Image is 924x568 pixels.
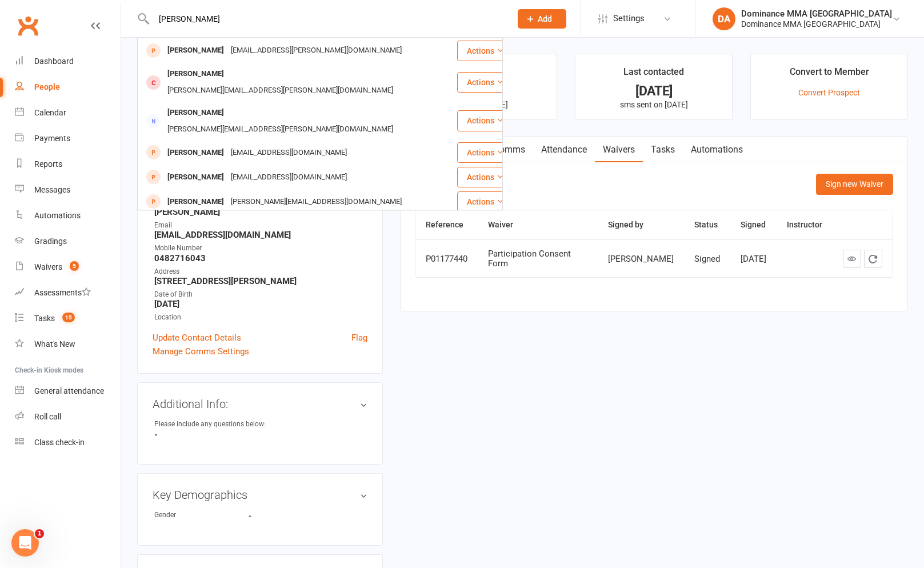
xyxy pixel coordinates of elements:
[533,137,595,163] a: Attendance
[15,254,121,280] a: Waivers 5
[741,9,892,19] div: Dominance MMA [GEOGRAPHIC_DATA]
[154,312,367,323] div: Location
[164,82,397,99] div: [PERSON_NAME][EMAIL_ADDRESS][PERSON_NAME][DOMAIN_NAME]
[741,254,766,264] div: [DATE]
[153,345,249,358] a: Manage Comms Settings
[488,249,587,268] div: Participation Consent Form
[154,289,367,300] div: Date of Birth
[153,398,367,410] h3: Additional Info:
[35,529,44,538] span: 1
[154,266,367,277] div: Address
[15,430,121,455] a: Class kiosk mode
[154,220,367,231] div: Email
[164,42,227,59] div: [PERSON_NAME]
[684,210,730,239] th: Status
[34,159,62,169] div: Reports
[613,6,645,31] span: Settings
[34,438,85,447] div: Class check-in
[164,194,227,210] div: [PERSON_NAME]
[15,280,121,306] a: Assessments
[777,210,833,239] th: Instructor
[164,121,397,138] div: [PERSON_NAME][EMAIL_ADDRESS][PERSON_NAME][DOMAIN_NAME]
[34,211,81,220] div: Automations
[249,511,314,520] strong: -
[15,378,121,404] a: General attendance kiosk mode
[34,134,70,143] div: Payments
[15,49,121,74] a: Dashboard
[154,243,367,254] div: Mobile Number
[595,137,643,163] a: Waivers
[153,331,241,345] a: Update Contact Details
[34,82,60,91] div: People
[457,41,514,61] button: Actions
[730,210,777,239] th: Signed
[15,74,121,100] a: People
[164,169,227,186] div: [PERSON_NAME]
[62,313,75,322] span: 15
[154,230,367,240] strong: [EMAIL_ADDRESS][DOMAIN_NAME]
[34,339,75,349] div: What's New
[741,19,892,29] div: Dominance MMA [GEOGRAPHIC_DATA]
[426,254,467,264] div: P01177440
[15,100,121,126] a: Calendar
[457,167,514,187] button: Actions
[227,169,350,186] div: [EMAIL_ADDRESS][DOMAIN_NAME]
[34,237,67,246] div: Gradings
[457,72,514,93] button: Actions
[538,14,552,23] span: Add
[14,11,42,40] a: Clubworx
[790,65,869,85] div: Convert to Member
[598,210,684,239] th: Signed by
[15,404,121,430] a: Roll call
[227,145,350,161] div: [EMAIL_ADDRESS][DOMAIN_NAME]
[164,66,227,82] div: [PERSON_NAME]
[153,489,367,501] h3: Key Demographics
[34,108,66,117] div: Calendar
[70,261,79,271] span: 5
[457,142,514,163] button: Actions
[586,85,722,97] div: [DATE]
[351,331,367,345] a: Flag
[586,100,722,109] p: sms sent on [DATE]
[150,11,503,27] input: Search...
[154,510,249,521] div: Gender
[154,419,266,430] div: Please include any questions below:
[623,65,684,85] div: Last contacted
[164,145,227,161] div: [PERSON_NAME]
[694,254,720,264] div: Signed
[34,262,62,271] div: Waivers
[15,177,121,203] a: Messages
[15,306,121,331] a: Tasks 15
[34,185,70,194] div: Messages
[457,110,514,131] button: Actions
[34,386,104,395] div: General attendance
[227,194,405,210] div: [PERSON_NAME][EMAIL_ADDRESS][DOMAIN_NAME]
[478,210,598,239] th: Waiver
[164,105,227,121] div: [PERSON_NAME]
[15,229,121,254] a: Gradings
[518,9,566,29] button: Add
[486,137,533,163] a: Comms
[34,288,91,297] div: Assessments
[608,254,674,264] div: [PERSON_NAME]
[34,57,74,66] div: Dashboard
[15,331,121,357] a: What's New
[154,299,367,309] strong: [DATE]
[154,276,367,286] strong: [STREET_ADDRESS][PERSON_NAME]
[34,412,61,421] div: Roll call
[15,151,121,177] a: Reports
[415,210,478,239] th: Reference
[816,174,893,194] button: Sign new Waiver
[154,207,367,217] strong: [PERSON_NAME]
[457,191,514,212] button: Actions
[15,203,121,229] a: Automations
[34,314,55,323] div: Tasks
[154,430,367,440] strong: -
[11,529,39,557] iframe: Intercom live chat
[683,137,751,163] a: Automations
[643,137,683,163] a: Tasks
[798,88,860,97] a: Convert Prospect
[227,42,405,59] div: [EMAIL_ADDRESS][PERSON_NAME][DOMAIN_NAME]
[154,253,367,263] strong: 0482716043
[713,7,735,30] div: DA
